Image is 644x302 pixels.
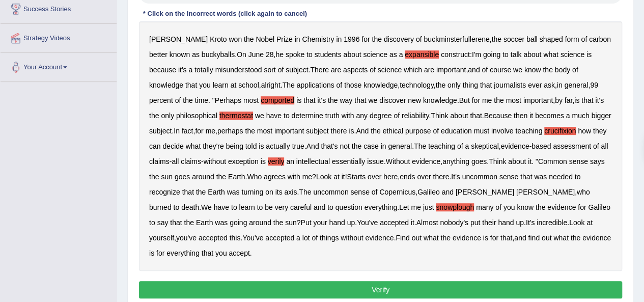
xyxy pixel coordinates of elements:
b: the [216,173,226,181]
b: subject [286,66,308,74]
b: was [227,188,240,196]
b: ethical [382,127,403,135]
b: knowledge [423,96,457,104]
b: for [471,96,480,104]
b: that [480,81,492,89]
b: snowplough [436,203,474,211]
b: journalists [494,81,526,89]
b: agrees [264,173,286,181]
b: have [214,203,229,211]
b: know [524,66,541,74]
b: it [529,112,533,120]
b: over [368,173,381,181]
b: Kroto [210,35,227,43]
div: * Click on the incorrect words (click again to cancel) [139,9,311,18]
b: students [315,50,342,59]
b: that's [321,142,338,150]
b: to [231,203,237,211]
b: based [531,142,551,150]
b: thermostat [219,112,253,120]
b: me [302,173,312,181]
b: Think [489,157,506,166]
b: as [389,50,397,59]
b: the [149,112,159,120]
b: percent [149,96,173,104]
b: buckminsterfullerene [424,35,489,43]
b: you [503,203,515,211]
b: 28 [266,50,274,59]
b: But [459,96,470,104]
b: the [494,96,503,104]
b: me [411,203,421,211]
b: knowledge [149,81,183,89]
b: applications [297,81,334,89]
b: to [284,112,290,120]
b: [PERSON_NAME] [456,188,514,196]
b: to [575,173,581,181]
b: over [417,173,431,181]
b: all [601,142,608,150]
b: goes [175,173,190,181]
b: not [340,142,349,150]
b: sense [569,157,587,166]
b: crucifixion [544,127,576,135]
b: time [195,96,208,104]
b: subject [306,127,328,135]
b: alright [261,81,281,89]
b: that [520,173,532,181]
b: say [157,218,169,227]
b: with [288,173,300,181]
b: It's [451,173,460,181]
b: Common [538,157,567,166]
b: form [565,35,579,43]
b: Because [484,112,511,120]
b: important [523,96,553,104]
b: important [436,66,466,74]
b: essentially [332,157,365,166]
b: is [574,96,579,104]
b: sun [161,173,173,181]
b: science [561,50,584,59]
b: totally [194,66,213,74]
b: and [468,66,480,74]
b: because [149,66,176,74]
b: about [523,50,541,59]
b: verily [268,157,285,166]
b: uncommon [462,173,497,181]
b: told [245,142,257,150]
b: everything [364,203,397,211]
b: learn [239,203,255,211]
b: course [490,66,511,74]
b: the [196,188,206,196]
b: actually [266,142,290,150]
b: those [344,81,361,89]
b: to [173,203,179,211]
b: Look [316,173,331,181]
b: truth [325,112,340,120]
b: in [336,35,342,43]
b: Let [399,203,409,211]
b: about [450,112,468,120]
b: sense [499,173,518,181]
b: it's [595,96,604,104]
b: turning [241,188,263,196]
b: The [414,142,426,150]
b: And [306,142,319,150]
b: without [204,157,226,166]
b: it's [317,96,326,104]
button: Verify [139,281,622,298]
b: buckyballs [202,50,235,59]
b: true [292,142,304,150]
b: of [581,35,587,43]
b: issue [367,157,384,166]
b: of [372,188,378,196]
b: and [314,203,325,211]
b: Perhaps [215,96,241,104]
b: going [483,50,500,59]
b: perhaps [217,127,243,135]
b: to [149,218,155,227]
b: won [229,35,242,43]
b: burned [149,203,172,211]
b: are [424,66,434,74]
b: ever [528,81,542,89]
